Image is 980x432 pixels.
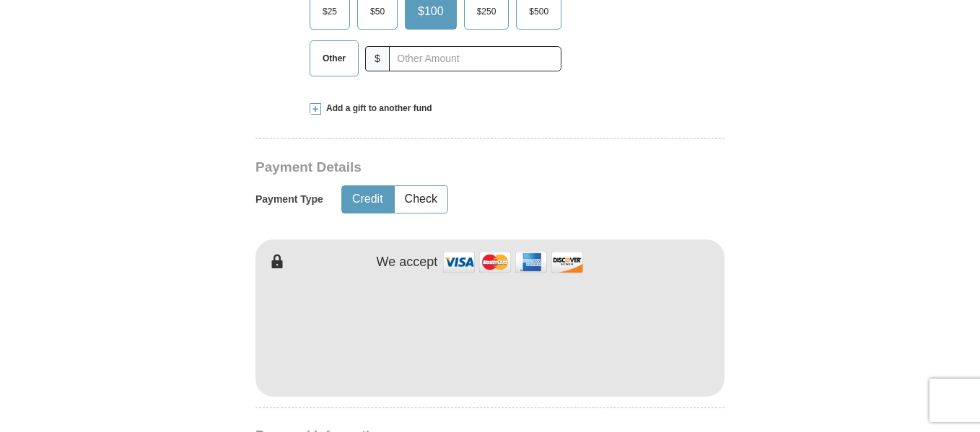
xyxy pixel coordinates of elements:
span: Other [315,48,353,69]
span: $250 [470,1,504,22]
button: Credit [342,186,393,213]
span: $ [365,46,390,71]
img: credit cards accepted [441,247,585,278]
span: $100 [411,1,451,22]
button: Check [395,186,447,213]
h4: We accept [377,255,438,270]
span: $50 [363,1,392,22]
h5: Payment Type [255,193,323,206]
input: Other Amount [389,46,561,71]
span: Add a gift to another fund [321,102,432,115]
h3: Payment Details [255,159,624,176]
span: $25 [315,1,344,22]
span: $500 [522,1,556,22]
